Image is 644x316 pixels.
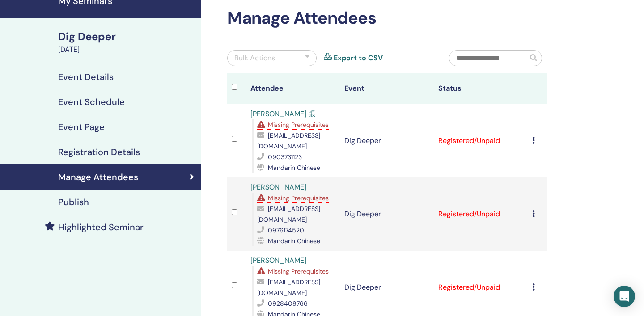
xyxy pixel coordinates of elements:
span: Mandarin Chinese [268,237,320,245]
span: 0903731123 [268,153,302,161]
h4: Registration Details [58,147,140,157]
span: 0976174520 [268,226,304,234]
div: [DATE] [58,44,196,55]
h4: Manage Attendees [58,172,138,182]
a: Export to CSV [334,53,383,63]
span: [EMAIL_ADDRESS][DOMAIN_NAME] [257,278,320,297]
div: Bulk Actions [234,53,275,63]
td: Dig Deeper [340,104,434,177]
h4: Highlighted Seminar [58,222,144,232]
a: [PERSON_NAME] 張 [250,109,315,118]
th: Event [340,73,434,104]
span: [EMAIL_ADDRESS][DOMAIN_NAME] [257,205,320,223]
h2: Manage Attendees [227,8,547,29]
span: [EMAIL_ADDRESS][DOMAIN_NAME] [257,131,320,150]
span: Missing Prerequisites [268,194,329,202]
th: Attendee [246,73,340,104]
a: [PERSON_NAME] [250,256,306,265]
span: Mandarin Chinese [268,164,320,172]
h4: Event Page [58,122,105,132]
h4: Publish [58,197,89,207]
span: 0928408766 [268,299,308,308]
span: Missing Prerequisites [268,267,329,275]
td: Dig Deeper [340,177,434,251]
div: Open Intercom Messenger [614,286,635,307]
a: Dig Deeper[DATE] [53,29,201,55]
th: Status [434,73,528,104]
span: Missing Prerequisites [268,121,329,129]
div: Dig Deeper [58,29,196,44]
a: [PERSON_NAME] [250,182,306,192]
h4: Event Details [58,72,114,82]
h4: Event Schedule [58,97,125,107]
